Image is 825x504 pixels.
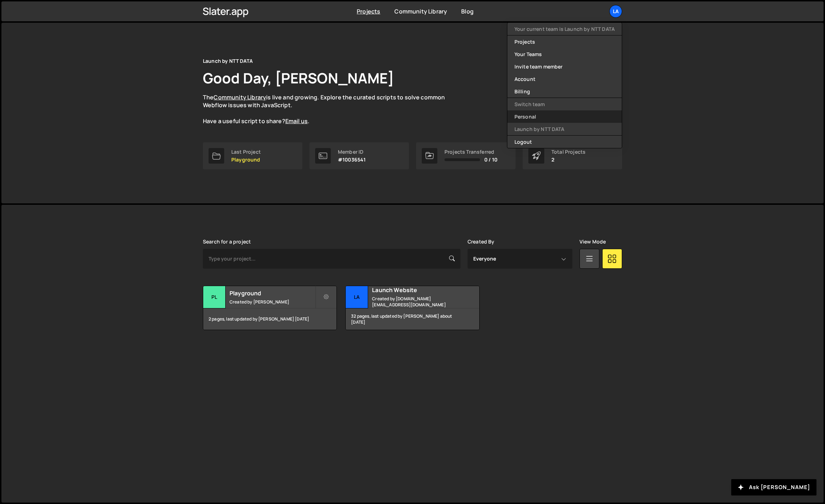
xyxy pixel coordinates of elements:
a: La [609,5,622,18]
button: Logout [507,136,622,148]
label: Search for a project [203,239,251,245]
button: Ask [PERSON_NAME] [731,479,816,495]
div: Total Projects [551,149,586,155]
a: Email us [285,117,308,125]
div: Pl [203,286,226,308]
div: Projects Transferred [444,149,497,155]
a: Projects [357,7,380,15]
label: View Mode [579,239,606,245]
label: Created By [468,239,495,245]
a: Pl Playground Created by [PERSON_NAME] 2 pages, last updated by [PERSON_NAME] [DATE] [203,286,337,330]
a: Community Library [214,93,266,101]
p: #10036541 [338,157,366,163]
a: Projects [507,35,622,48]
a: Account [507,73,622,85]
p: 2 [551,157,586,163]
div: La [346,286,368,308]
input: Type your project... [203,249,460,269]
a: Personal [507,110,622,123]
a: Community Library [394,7,447,15]
p: The is live and growing. Explore the curated scripts to solve common Webflow issues with JavaScri... [203,93,459,125]
div: Member ID [338,149,366,155]
div: Last Project [231,149,261,155]
small: Created by [DOMAIN_NAME][EMAIL_ADDRESS][DOMAIN_NAME] [372,296,458,308]
h1: Good Day, [PERSON_NAME] [203,68,394,88]
div: 32 pages, last updated by [PERSON_NAME] about [DATE] [346,308,479,330]
a: Last Project Playground [203,142,302,169]
div: 2 pages, last updated by [PERSON_NAME] [DATE] [203,308,336,330]
h2: Launch Website [372,286,458,294]
h2: Playground [230,289,315,297]
p: Playground [231,157,261,163]
small: Created by [PERSON_NAME] [230,299,315,305]
div: Launch by NTT DATA [203,57,253,65]
a: Blog [461,7,474,15]
a: La Launch Website Created by [DOMAIN_NAME][EMAIL_ADDRESS][DOMAIN_NAME] 32 pages, last updated by ... [345,286,479,330]
a: Your Teams [507,48,622,60]
a: Invite team member [507,60,622,73]
span: 0 / 10 [484,157,497,163]
a: Billing [507,85,622,98]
